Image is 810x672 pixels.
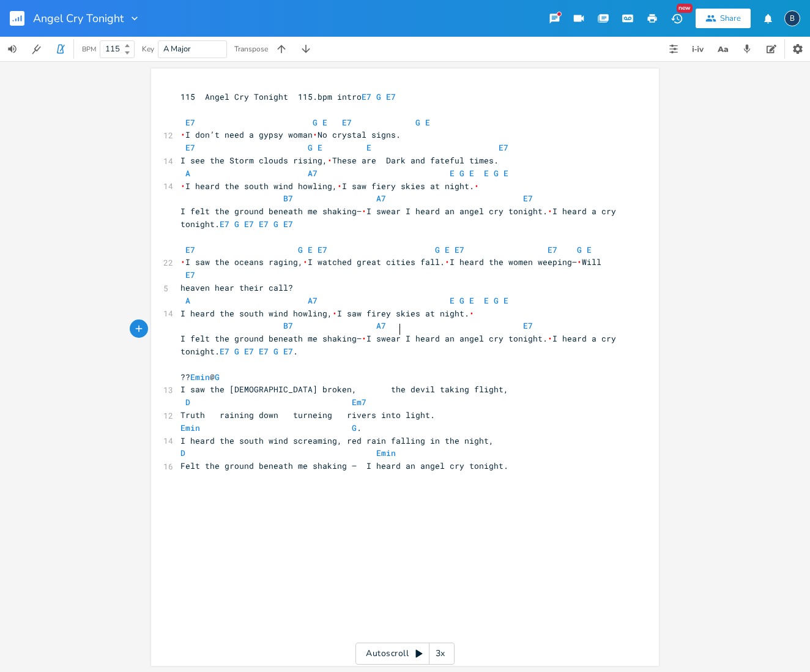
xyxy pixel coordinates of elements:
[548,206,552,217] span: \u2028
[425,117,430,128] span: E
[450,168,455,179] span: E
[273,346,278,357] span: G
[180,129,185,140] span: \u2028
[163,43,191,54] span: A Major
[142,45,154,53] div: Key
[362,91,371,102] span: E7
[318,142,322,153] span: E
[220,218,229,230] span: E7
[180,155,499,166] span: I see the Storm clouds rising, These are Dark and fateful times.
[259,218,269,230] span: E7
[180,206,621,230] span: I felt the ground beneath me shaking— I swear I heard an angel cry tonight. I heard a cry tonight.
[664,7,689,29] button: New
[283,320,293,331] span: B7
[362,333,366,344] span: \u2028
[523,193,533,204] span: E7
[215,371,220,383] span: G
[577,256,582,267] span: \u2028
[180,447,185,458] span: D
[180,308,474,319] span: I heard the south wind howling, I saw firey skies at night.
[308,295,318,306] span: A7
[180,282,293,293] span: heaven hear their call?
[784,10,800,26] div: boywells
[523,320,533,331] span: E7
[318,244,327,255] span: E7
[322,117,327,128] span: E
[386,91,396,102] span: E7
[720,13,741,24] div: Share
[429,643,451,665] div: 3x
[234,45,268,53] div: Transpose
[587,244,592,255] span: E
[308,244,313,255] span: E
[185,142,195,153] span: E7
[459,295,464,306] span: G
[474,181,479,192] span: \u2028
[185,117,195,128] span: E7
[185,397,190,408] span: D
[303,256,308,267] span: \u2028
[313,129,318,140] span: \u2028
[180,435,494,446] span: I heard the south wind screaming, red rain falling in the night,
[415,117,420,128] span: G
[784,4,800,32] button: B
[308,142,313,153] span: G
[185,269,195,280] span: E7
[677,4,693,13] div: New
[180,422,200,433] span: Emin
[244,218,254,230] span: E7
[469,295,474,306] span: E
[244,346,254,357] span: E7
[548,244,557,255] span: E7
[234,218,239,230] span: G
[283,193,293,204] span: B7
[352,422,357,433] span: G
[450,295,455,306] span: E
[548,333,552,344] span: \u2028
[180,129,401,140] span: I don’t need a gypsy woman No crystal signs.
[376,447,396,458] span: Emin
[180,384,508,395] span: I saw the [DEMOGRAPHIC_DATA] broken, the devil taking flight,
[185,244,195,255] span: E7
[376,193,386,204] span: A7
[190,371,210,383] span: Emin
[180,91,396,102] span: 115 Angel Cry Tonight 115.bpm intro
[234,346,239,357] span: G
[494,295,499,306] span: G
[445,244,450,255] span: E
[180,333,621,357] span: I felt the ground beneath me shaking— I swear I heard an angel cry tonight. I heard a cry tonight. .
[445,256,450,267] span: \u2028
[455,244,464,255] span: E7
[308,168,318,179] span: A7
[355,643,455,665] div: Autoscroll
[298,244,303,255] span: G
[696,9,751,28] button: Share
[484,295,489,306] span: E
[342,117,352,128] span: E7
[185,168,190,179] span: A
[376,320,386,331] span: A7
[503,168,508,179] span: E
[376,91,381,102] span: G
[283,218,293,230] span: E7
[499,142,508,153] span: E7
[469,308,474,319] span: \u2028
[82,46,96,53] div: BPM
[180,181,185,192] span: \u2028
[180,181,479,192] span: I heard the south wind howling, I saw fiery skies at night.
[327,155,332,166] span: \u2028
[362,206,366,217] span: \u2028
[503,295,508,306] span: E
[180,371,220,383] span: ?? @
[469,168,474,179] span: E
[33,13,124,24] span: Angel Cry Tonight
[484,168,489,179] span: E
[180,460,508,471] span: Felt the ground beneath me shaking — I heard an angel cry tonight.
[180,409,435,420] span: Truth raining down turneing rivers into light.
[273,218,278,230] span: G
[459,168,464,179] span: G
[577,244,582,255] span: G
[283,346,293,357] span: E7
[494,168,499,179] span: G
[435,244,440,255] span: G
